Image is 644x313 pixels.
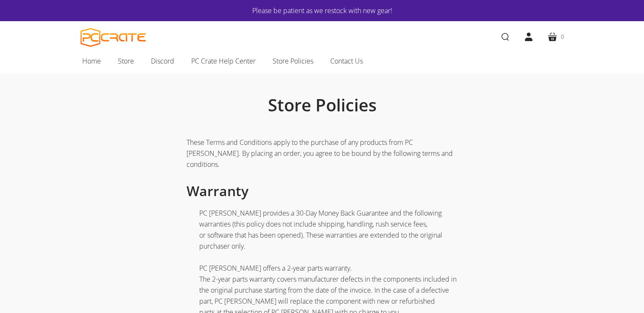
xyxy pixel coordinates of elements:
[119,94,526,116] h1: Store Policies
[273,55,313,66] span: Store Policies
[82,55,101,66] span: Home
[187,138,453,169] span: These Terms and Conditions apply to the purchase of any products from PC [PERSON_NAME]. By placin...
[106,5,538,16] a: Please be patient as we restock with new gear!
[109,52,142,70] a: Store
[187,182,248,200] span: Warranty
[142,52,183,70] a: Discord
[199,208,442,251] span: PC [PERSON_NAME] provides a 30-Day Money Back Guarantee and the following warranties (this policy...
[330,55,363,66] span: Contact Us
[561,32,564,41] span: 0
[183,52,264,70] a: PC Crate Help Center
[264,52,322,70] a: Store Policies
[68,52,577,73] nav: Main navigation
[541,25,571,49] a: 0
[74,52,109,70] a: Home
[322,52,371,70] a: Contact Us
[118,55,134,66] span: Store
[151,55,174,66] span: Discord
[81,28,146,47] a: PC CRATE
[191,55,256,66] span: PC Crate Help Center
[199,263,352,273] span: PC [PERSON_NAME] offers a 2-year parts warranty.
